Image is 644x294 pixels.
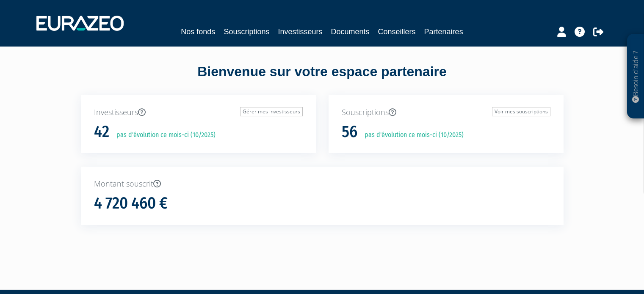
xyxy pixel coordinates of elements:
[94,107,303,118] p: Investisseurs
[111,130,216,140] p: pas d'évolution ce mois-ci (10/2025)
[181,26,215,38] a: Nos fonds
[359,130,464,140] p: pas d'évolution ce mois-ci (10/2025)
[94,195,168,212] h1: 4 720 460 €
[378,26,416,38] a: Conseillers
[331,26,369,38] a: Documents
[342,107,550,118] p: Souscriptions
[278,26,322,38] a: Investisseurs
[224,26,269,38] a: Souscriptions
[631,38,641,115] p: Besoin d'aide ?
[36,16,124,31] img: 1732889491-logotype_eurazeo_blanc_rvb.png
[94,179,550,190] p: Montant souscrit
[75,62,570,95] div: Bienvenue sur votre espace partenaire
[240,107,303,116] a: Gérer mes investisseurs
[94,123,109,141] h1: 42
[342,123,357,141] h1: 56
[424,26,463,38] a: Partenaires
[492,107,550,116] a: Voir mes souscriptions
